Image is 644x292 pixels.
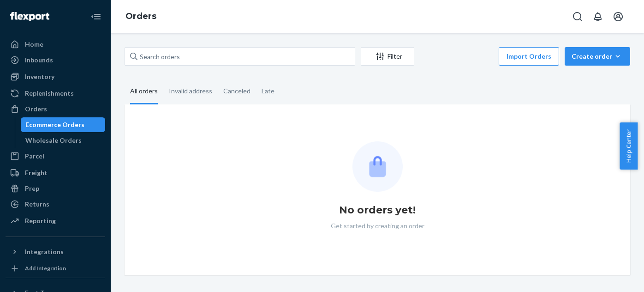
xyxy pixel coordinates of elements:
[361,47,414,66] button: Filter
[130,79,158,104] div: All orders
[6,37,105,52] a: Home
[6,197,105,212] a: Returns
[6,165,105,180] a: Freight
[25,120,84,129] div: Ecommerce Orders
[223,79,250,103] div: Canceled
[25,104,47,114] div: Orders
[25,247,64,256] div: Integrations
[87,7,105,26] button: Close Navigation
[125,47,355,66] input: Search orders
[339,203,416,218] h1: No orders yet!
[25,216,56,225] div: Reporting
[6,102,105,116] a: Orders
[25,72,54,81] div: Inventory
[118,3,164,30] ol: breadcrumbs
[361,52,414,61] div: Filter
[331,221,424,231] p: Get started by creating an order
[25,40,43,49] div: Home
[25,264,66,272] div: Add Integration
[21,133,106,148] a: Wholesale Orders
[25,200,49,209] div: Returns
[6,53,105,67] a: Inbounds
[6,213,105,228] a: Reporting
[609,7,627,26] button: Open account menu
[125,11,156,21] a: Orders
[25,89,74,98] div: Replenishments
[6,69,105,84] a: Inventory
[25,152,44,161] div: Parcel
[565,47,630,66] button: Create order
[352,141,403,192] img: Empty list
[25,55,53,65] div: Inbounds
[6,263,105,274] a: Add Integration
[620,122,638,170] button: Help Center
[568,7,587,26] button: Open Search Box
[6,244,105,259] button: Integrations
[6,149,105,164] a: Parcel
[6,86,105,101] a: Replenishments
[169,79,212,103] div: Invalid address
[25,168,48,177] div: Freight
[10,12,49,21] img: Flexport logo
[25,136,82,145] div: Wholesale Orders
[572,52,623,61] div: Create order
[499,47,559,66] button: Import Orders
[21,117,106,132] a: Ecommerce Orders
[25,184,39,193] div: Prep
[262,79,274,103] div: Late
[6,181,105,196] a: Prep
[589,7,607,26] button: Open notifications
